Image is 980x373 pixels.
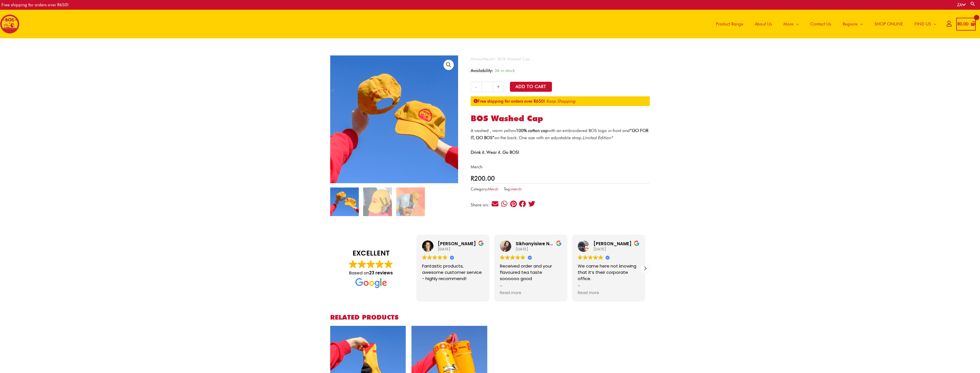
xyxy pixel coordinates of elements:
a: Keep Shopping [546,99,575,104]
img: Google [578,255,583,260]
span: Tag: [504,185,522,193]
div: We came here not knowing that it’s their corporate office. But the staff were gracious enough to ... [578,263,640,288]
img: bos cap [330,55,458,183]
div: Received order and your flavoured tea taste soooooo good Wouldn't trade it for anything else. Esp... [500,263,562,288]
img: Google [500,255,505,260]
span: R [471,174,474,182]
span: Based on [349,270,393,276]
img: Google [510,255,515,260]
a: Product Range [710,10,749,38]
strong: 23 reviews [369,270,393,276]
span: FIND US [914,15,931,33]
a: Regions [837,10,869,38]
nav: Breadcrumb [471,55,650,63]
span: 36 in stock [494,68,515,73]
strong: Drink it. Wear it. Go BOS! [471,150,519,155]
img: Google [367,260,375,268]
div: [DATE] [516,247,562,252]
a: ZA [957,2,966,7]
p: Merch [471,163,650,171]
a: SHOP ONLINE [869,10,909,38]
img: Google [588,255,593,260]
img: Google [583,255,588,260]
img: Lauren Berrington profile picture [422,240,433,252]
a: Search button [970,1,976,7]
div: Share on facebook [519,200,526,208]
span: Product Range [716,15,743,33]
strong: Free shipping for orders over R650! [474,99,545,104]
img: Google [422,255,427,260]
div: Sikhanyisiwe Ndebele [516,241,562,247]
img: Google [375,260,384,268]
span: About Us [755,15,772,33]
div: [DATE] [593,247,640,252]
img: Google [384,260,393,268]
div: Share on twitter [528,200,536,208]
em: Limited Edition* [583,135,613,140]
img: Google [427,255,432,260]
img: Simpson T. profile picture [578,240,589,252]
button: Add to Cart [510,82,552,92]
span: Availability: [471,68,493,73]
div: Share on whatsapp [500,200,508,208]
img: bos cooler bag [396,188,425,216]
div: [DATE] [438,247,484,252]
img: Google [432,255,437,260]
span: Read more [578,290,599,296]
span: Regions [843,15,858,33]
div: Share on: [471,203,491,207]
span: Contact Us [810,15,831,33]
img: Google [505,255,510,260]
a: Home [471,57,481,61]
a: - [471,82,482,92]
img: Google [515,255,520,260]
strong: EXCELLENT [336,248,406,258]
a: View Shopping Cart, empty [956,18,976,31]
a: About Us [749,10,778,38]
strong: “GO FOR IT, GO BOS” [471,128,648,140]
img: Google [355,278,387,288]
img: Sikhanyisiwe Ndebele profile picture [500,240,511,252]
nav: Site Navigation [706,10,942,38]
a: View full-screen image gallery [444,60,454,70]
bdi: 0.00 [957,21,969,27]
input: Product quantity [482,82,493,92]
span: A washed , warm yellow with an embroidered BOS logo in front and on the back. One size with an ad... [471,128,648,140]
div: [PERSON_NAME] [438,241,484,247]
a: Merch [488,187,498,191]
a: Contact Us [805,10,837,38]
h2: Related products [330,313,650,321]
span: Read more [500,290,521,296]
a: + [493,82,504,92]
span: Category: [471,185,498,193]
strong: 100% cotton cap [516,128,548,133]
a: More [778,10,805,38]
a: Merch [483,57,494,61]
div: Share on pinterest [510,200,517,208]
span: SHOP ONLINE [874,15,903,33]
div: [PERSON_NAME] [593,241,640,247]
div: Share on email [491,200,499,208]
img: Google [349,260,357,268]
img: bos cooler bag [363,188,392,216]
div: Fantastic products, awesome customer service - highly recommend! [422,263,484,288]
img: Google [593,255,598,260]
span: R [957,21,960,27]
img: Google [443,255,448,260]
img: Google [437,255,442,260]
span: More [783,15,793,33]
img: Google [598,255,603,260]
bdi: 200.00 [471,174,495,182]
div: Next review [641,264,650,273]
img: Google [520,255,525,260]
h1: BOS Washed Cap [471,114,650,123]
img: bos cap [330,188,359,216]
a: merch [511,187,522,191]
img: Google [358,260,366,268]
